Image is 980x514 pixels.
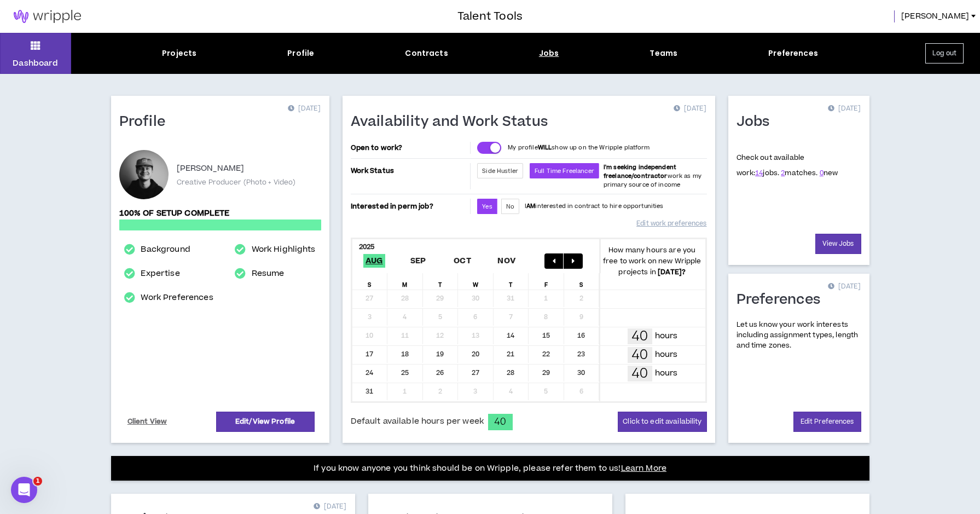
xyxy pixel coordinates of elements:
h1: Jobs [737,113,778,131]
span: Yes [482,203,492,211]
a: Resume [252,267,285,280]
h1: Availability and Work Status [351,113,556,131]
span: Oct [451,254,473,268]
a: Client View [126,412,169,431]
strong: AM [526,202,535,210]
div: Teams [650,48,677,59]
a: View Jobs [815,234,861,254]
p: If you know anyone you think should be on Wripple, please refer them to us! [314,462,666,475]
div: F [529,273,564,290]
b: 2025 [359,242,375,252]
div: Projects [162,48,196,59]
span: Aug [363,254,385,268]
span: Sep [408,254,428,268]
b: I'm seeking independent freelance/contractor [604,163,676,180]
p: [DATE] [828,103,861,114]
p: Open to work? [351,143,468,152]
a: Edit/View Profile [216,412,315,432]
span: matches. [781,168,817,178]
p: How many hours are you free to work on new Wripple projects in [599,245,705,278]
a: 0 [820,168,824,178]
a: Work Preferences [141,291,213,304]
div: S [564,273,600,290]
p: [DATE] [674,103,706,114]
div: Jobs [539,48,559,59]
a: Edit work preferences [636,214,706,233]
span: Nov [495,254,518,268]
p: Let us know your work interests including assignment types, length and time zones. [737,320,861,351]
h3: Talent Tools [457,8,523,25]
p: Check out available work: [737,153,838,178]
h1: Preferences [737,291,829,309]
p: [DATE] [288,103,321,114]
h1: Profile [119,113,174,131]
p: [DATE] [828,281,861,292]
a: Edit Preferences [793,412,861,432]
p: Dashboard [13,57,58,69]
b: [DATE] ? [658,267,686,277]
a: Learn More [621,463,666,474]
a: 14 [755,168,763,178]
strong: WILL [538,143,552,152]
span: 1 [33,477,42,486]
div: Ryan P. [119,150,169,199]
span: Default available hours per week [351,415,484,428]
p: [DATE] [314,501,346,512]
p: Creative Producer (Photo + Video) [177,177,296,187]
p: [PERSON_NAME] [177,162,245,175]
div: S [352,273,388,290]
iframe: Intercom live chat [11,477,37,503]
p: Work Status [351,163,468,178]
p: I interested in contract to hire opportunities [525,202,664,211]
p: My profile show up on the Wripple platform [508,143,650,152]
span: new [820,168,838,178]
div: M [387,273,423,290]
p: Interested in perm job? [351,199,468,214]
a: Expertise [141,267,179,280]
span: [PERSON_NAME] [901,10,969,22]
a: Work Highlights [252,243,316,256]
button: Log out [925,43,964,63]
p: hours [655,330,678,342]
a: Background [141,243,190,256]
div: Preferences [768,48,818,59]
span: No [506,203,514,211]
div: T [423,273,459,290]
span: Side Hustler [482,167,518,175]
span: work as my primary source of income [604,163,701,189]
div: T [494,273,529,290]
button: Click to edit availability [618,412,706,432]
span: jobs. [755,168,779,178]
div: Profile [287,48,314,59]
p: hours [655,349,678,361]
p: 100% of setup complete [119,207,321,220]
p: hours [655,367,678,379]
div: W [458,273,494,290]
div: Contracts [405,48,448,59]
a: 2 [781,168,785,178]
